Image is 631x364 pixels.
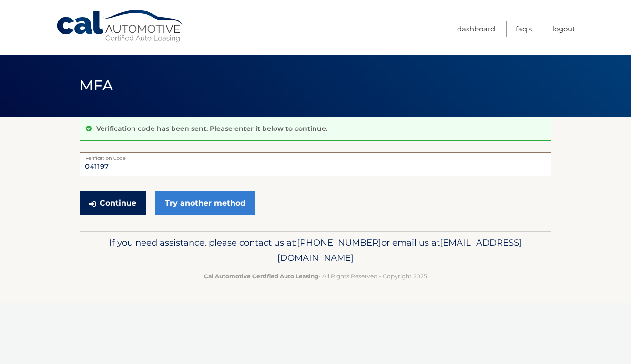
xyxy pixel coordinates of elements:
[86,271,545,281] p: - All Rights Reserved - Copyright 2025
[80,77,113,94] span: MFA
[204,273,318,280] strong: Cal Automotive Certified Auto Leasing
[80,152,551,160] label: Verification Code
[457,21,495,37] a: Dashboard
[96,124,327,133] p: Verification code has been sent. Please enter it below to continue.
[516,21,532,37] a: FAQ's
[80,191,146,215] button: Continue
[80,152,551,176] input: Verification Code
[86,235,545,266] p: If you need assistance, please contact us at: or email us at
[552,21,575,37] a: Logout
[297,237,381,248] span: [PHONE_NUMBER]
[56,10,184,43] a: Cal Automotive
[155,191,255,215] a: Try another method
[277,237,522,263] span: [EMAIL_ADDRESS][DOMAIN_NAME]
